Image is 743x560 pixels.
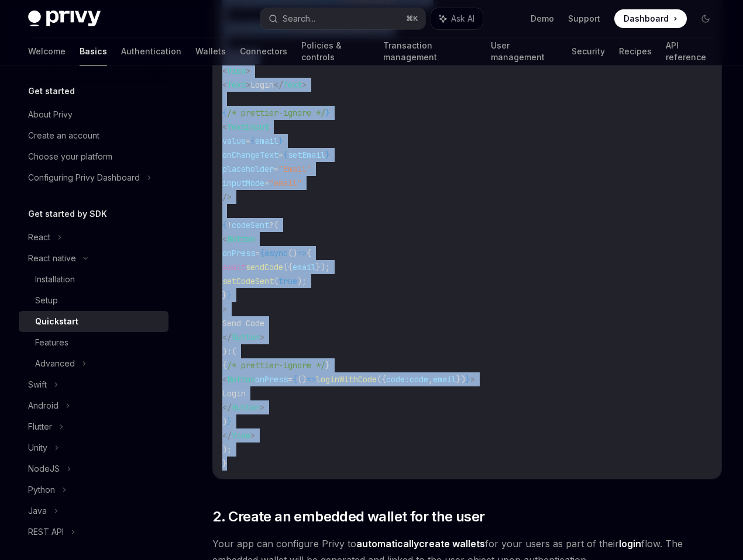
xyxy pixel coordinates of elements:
[222,234,227,244] span: <
[568,13,600,25] a: Support
[19,311,168,332] a: Quickstart
[35,272,75,286] div: Installation
[260,8,426,29] button: Search...⌘K
[232,430,250,441] span: View
[325,360,330,371] span: }
[19,104,168,125] a: About Privy
[19,146,168,167] a: Choose your platform
[222,444,232,455] span: );
[255,374,288,385] span: onPress
[35,314,78,329] div: Quickstart
[307,248,311,258] span: {
[232,332,260,343] span: Button
[222,402,232,413] span: </
[531,13,554,25] a: Demo
[260,402,264,413] span: >
[240,37,287,65] a: Connectors
[28,504,47,518] div: Java
[293,374,297,385] span: {
[278,150,283,160] span: =
[80,37,107,65] a: Basics
[246,79,250,90] span: >
[222,332,232,343] span: </
[222,262,246,272] span: await
[297,248,307,258] span: =>
[19,125,168,146] a: Create an account
[278,136,283,146] span: }
[222,360,227,371] span: {
[316,374,377,385] span: loginWithCode
[470,374,475,385] span: >
[222,178,264,188] span: inputMode
[316,262,330,272] span: });
[431,8,483,29] button: Ask AI
[491,37,558,65] a: User management
[35,357,75,371] div: Advanced
[227,360,325,371] span: /* prettier-ignore */
[278,276,297,286] span: true
[222,416,227,427] span: )
[222,108,227,118] span: {
[307,374,316,385] span: =>
[274,220,278,230] span: (
[246,136,250,146] span: =
[28,525,64,539] div: REST API
[227,108,325,118] span: /* prettier-ignore */
[297,374,307,385] span: ()
[260,332,264,343] span: >
[35,293,58,307] div: Setup
[28,207,107,221] h5: Get started by SDK
[28,230,50,244] div: React
[28,251,76,265] div: React native
[227,234,255,244] span: Button
[28,84,75,98] h5: Get started
[274,79,283,90] span: </
[227,122,269,132] span: TextInput
[195,37,226,65] a: Wallets
[283,79,302,90] span: Text
[222,290,227,300] span: }
[302,79,307,90] span: >
[19,332,168,353] a: Features
[288,150,325,160] span: setEmail
[222,65,227,76] span: <
[232,220,269,230] span: codeSent
[28,11,101,27] img: dark logo
[227,346,232,357] span: :
[232,346,236,357] span: (
[35,336,68,350] div: Features
[288,248,297,258] span: ()
[250,136,255,146] span: {
[269,178,302,188] span: "email"
[227,220,232,230] span: !
[288,374,293,385] span: =
[456,374,466,385] span: })
[222,276,274,286] span: setCodeSent
[28,399,59,413] div: Android
[212,507,484,526] span: 2. Create an embedded wallet for the user
[246,262,283,272] span: sendCode
[222,248,255,258] span: onPress
[28,150,112,164] div: Choose your platform
[325,108,330,118] span: }
[232,402,260,413] span: Button
[227,290,232,300] span: }
[28,441,47,455] div: Unity
[383,37,477,65] a: Transaction management
[222,150,278,160] span: onChangeText
[255,248,260,258] span: =
[222,318,264,329] span: Send Code
[619,538,641,549] strong: login
[250,79,274,90] span: Login
[222,374,227,385] span: <
[28,483,55,497] div: Python
[356,538,419,549] strong: automatically
[386,374,410,385] span: code:
[227,79,246,90] span: Text
[227,374,255,385] span: Button
[410,374,428,385] span: code
[246,65,250,76] span: >
[222,430,232,441] span: </
[297,276,307,286] span: );
[614,9,687,28] a: Dashboard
